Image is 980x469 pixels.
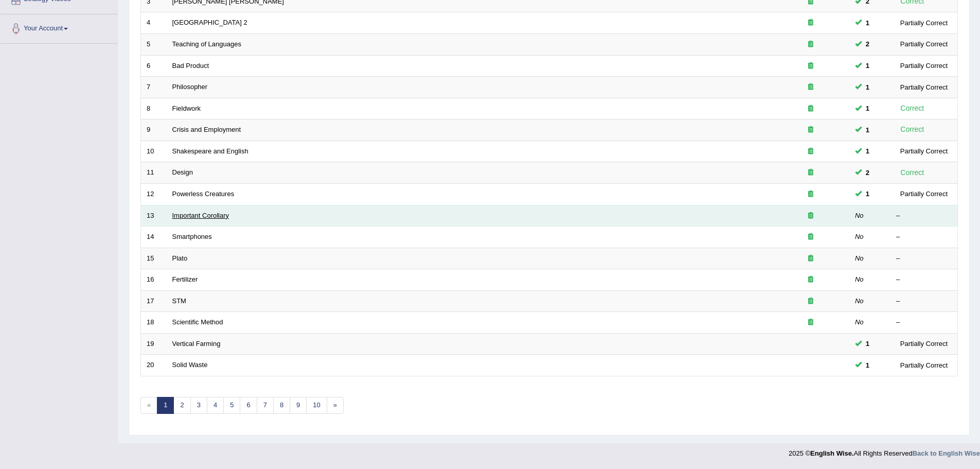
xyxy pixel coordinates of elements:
div: Partially Correct [896,39,952,49]
span: You can still take this question [862,338,874,349]
a: Solid Waste [172,361,208,369]
a: Smartphones [172,233,212,240]
div: Partially Correct [896,146,952,157]
div: Exam occurring question [778,40,844,49]
a: Teaching of Languages [172,40,241,48]
td: 10 [141,141,167,162]
div: Exam occurring question [778,82,844,92]
div: Exam occurring question [778,104,844,114]
a: 3 [190,397,207,414]
div: Partially Correct [896,338,952,349]
td: 16 [141,269,167,291]
a: [GEOGRAPHIC_DATA] 2 [172,19,247,26]
td: 12 [141,183,167,205]
div: – [896,232,952,242]
td: 7 [141,77,167,98]
a: 8 [273,397,290,414]
em: No [855,318,864,326]
span: You can still take this question [862,103,874,114]
span: You can still take this question [862,360,874,371]
span: You can still take this question [862,39,874,49]
div: Partially Correct [896,60,952,71]
em: No [855,297,864,305]
td: 18 [141,312,167,334]
td: 19 [141,333,167,355]
div: 2025 © All Rights Reserved [789,443,980,458]
td: 13 [141,205,167,227]
a: 9 [290,397,307,414]
div: Exam occurring question [778,168,844,178]
div: Exam occurring question [778,318,844,327]
a: » [327,397,344,414]
td: 11 [141,162,167,184]
span: You can still take this question [862,18,874,28]
span: You can still take this question [862,60,874,71]
td: 20 [141,355,167,376]
span: You can still take this question [862,188,874,199]
a: Design [172,168,193,176]
div: – [896,297,952,306]
div: Exam occurring question [778,254,844,264]
a: Scientific Method [172,318,223,326]
a: Fieldwork [172,105,201,112]
div: Partially Correct [896,18,952,28]
span: You can still take this question [862,146,874,157]
a: Crisis and Employment [172,126,241,133]
em: No [855,212,864,219]
a: 5 [223,397,240,414]
td: 14 [141,227,167,248]
div: Exam occurring question [778,232,844,242]
em: No [855,275,864,283]
em: No [855,233,864,240]
div: Exam occurring question [778,297,844,306]
div: Partially Correct [896,82,952,93]
td: 5 [141,34,167,56]
a: Bad Product [172,62,209,70]
td: 15 [141,248,167,269]
a: 1 [157,397,174,414]
div: Exam occurring question [778,147,844,157]
a: Vertical Farming [172,340,221,348]
a: STM [172,297,186,305]
a: 2 [173,397,190,414]
a: Fertilizer [172,275,198,283]
a: Important Corollary [172,212,229,219]
em: No [855,254,864,262]
strong: English Wise. [810,449,853,457]
td: 4 [141,12,167,34]
td: 17 [141,290,167,312]
div: Correct [896,167,929,179]
a: 10 [306,397,327,414]
div: Partially Correct [896,188,952,199]
div: Exam occurring question [778,211,844,221]
span: « [140,397,157,414]
div: Exam occurring question [778,61,844,71]
div: – [896,254,952,264]
span: You can still take this question [862,82,874,93]
a: Plato [172,254,188,262]
div: – [896,275,952,285]
div: Exam occurring question [778,125,844,135]
td: 6 [141,55,167,77]
div: – [896,318,952,327]
a: Powerless Creatures [172,190,235,198]
div: Exam occurring question [778,275,844,285]
a: 7 [257,397,274,414]
div: Exam occurring question [778,18,844,28]
a: Philosopher [172,83,208,91]
span: You can still take this question [862,167,874,178]
a: Shakespeare and English [172,147,248,155]
a: Back to English Wise [913,449,980,457]
a: Your Account [1,14,118,40]
td: 9 [141,119,167,141]
a: 4 [207,397,224,414]
div: Correct [896,124,929,135]
div: Correct [896,102,929,114]
div: Exam occurring question [778,189,844,199]
span: You can still take this question [862,125,874,135]
td: 8 [141,98,167,119]
div: – [896,211,952,221]
a: 6 [240,397,257,414]
div: Partially Correct [896,360,952,371]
